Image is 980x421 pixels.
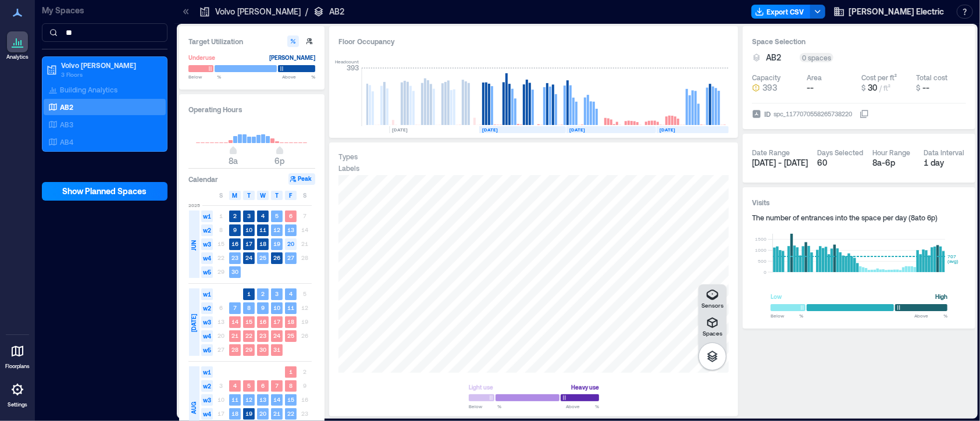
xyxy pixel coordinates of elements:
p: Spaces [703,330,722,337]
a: Analytics [3,28,32,64]
span: Above % [282,73,315,80]
h3: Operating Hours [188,104,315,115]
text: 1 [247,290,251,297]
text: 18 [259,240,266,247]
a: Settings [3,376,31,412]
text: 8 [247,304,251,311]
span: AUG [189,402,198,415]
text: 9 [261,304,265,311]
text: 30 [231,268,238,275]
div: Area [807,73,822,82]
text: 7 [275,382,279,389]
span: 2025 [188,202,200,209]
span: / ft² [879,84,890,92]
div: Data Interval [924,148,965,157]
span: w4 [201,252,213,264]
a: Floorplans [2,337,33,373]
span: w4 [201,408,213,420]
button: IDspc_1177070558265738220 [860,109,869,119]
p: Analytics [6,53,28,60]
text: 22 [287,410,294,417]
text: 20 [287,240,294,247]
text: 13 [287,226,294,233]
span: [DATE] [189,315,198,333]
text: 14 [231,318,238,325]
span: M [233,191,238,200]
tspan: 500 [758,258,767,264]
text: 21 [231,332,238,339]
p: Floorplans [5,363,30,370]
span: w2 [201,224,213,236]
text: 30 [259,346,266,353]
h3: Target Utilization [188,35,315,47]
tspan: 0 [764,269,767,275]
button: AB2 [766,52,795,63]
div: Types [338,152,358,161]
text: 13 [259,396,266,403]
span: Below % [771,312,803,319]
text: 3 [247,212,251,219]
div: High [935,291,947,302]
span: -- [807,83,814,92]
span: w1 [201,288,213,300]
span: Below % [188,73,221,80]
text: 25 [259,254,266,261]
text: 19 [245,410,252,417]
text: 16 [259,318,266,325]
text: [DATE] [392,127,408,133]
span: 8a [229,156,238,166]
text: 29 [245,346,252,353]
text: 18 [231,410,238,417]
text: 18 [287,318,294,325]
text: 19 [273,240,280,247]
text: 6 [261,382,265,389]
span: [DATE] - [DATE] [752,158,808,167]
p: / [305,6,308,17]
div: Labels [338,163,359,173]
span: $ [861,84,865,92]
span: JUN [189,240,198,251]
button: Sensors [699,284,726,312]
div: [PERSON_NAME] [269,52,315,63]
span: w2 [201,380,213,392]
text: 22 [245,332,252,339]
span: -- [922,83,929,92]
text: 11 [259,226,266,233]
span: Above % [566,403,599,410]
span: w3 [201,394,213,406]
text: 4 [233,382,237,389]
text: [DATE] [569,127,585,133]
span: w5 [201,266,213,278]
div: Floor Occupancy [338,35,729,47]
text: 11 [287,304,294,311]
div: Light use [469,381,493,393]
text: 25 [287,332,294,339]
text: 11 [231,396,238,403]
text: 24 [273,332,280,339]
span: T [247,191,251,200]
span: w2 [201,302,213,314]
span: T [275,191,279,200]
h3: Visits [752,197,966,208]
text: 7 [233,304,237,311]
p: Settings [8,401,27,408]
div: Hour Range [872,148,910,157]
text: 23 [231,254,238,261]
div: Underuse [188,52,215,63]
text: 5 [247,382,251,389]
p: Volvo [PERSON_NAME] [61,60,159,70]
p: AB4 [60,137,73,147]
text: 1 [289,368,293,375]
span: W [260,191,266,200]
text: 26 [273,254,280,261]
div: 8a - 6p [872,157,915,169]
p: Volvo [PERSON_NAME] [215,6,301,17]
span: 30 [868,83,877,92]
span: F [290,191,293,200]
span: w1 [201,366,213,378]
div: Capacity [752,73,781,82]
text: 4 [261,212,265,219]
p: AB3 [60,120,73,129]
button: $ 30 / ft² [861,82,911,94]
text: 2 [233,212,237,219]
